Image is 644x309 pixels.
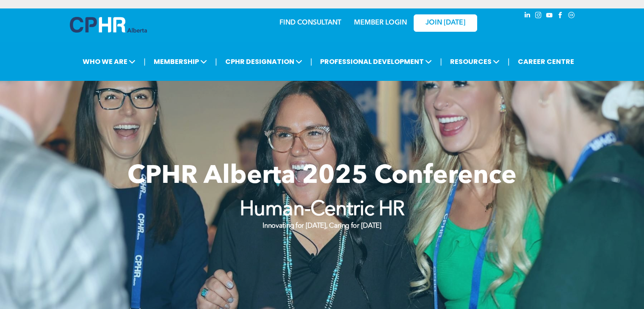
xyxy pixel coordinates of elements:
span: CPHR DESIGNATION [223,54,305,69]
a: MEMBER LOGIN [354,19,407,26]
span: PROFESSIONAL DEVELOPMENT [318,54,434,69]
span: WHO WE ARE [80,54,138,69]
span: MEMBERSHIP [151,54,210,69]
li: | [440,53,442,70]
li: | [144,53,146,70]
span: CPHR Alberta 2025 Conference [127,164,517,189]
a: linkedin [523,11,532,22]
a: FIND CONSULTANT [279,19,341,26]
img: A blue and white logo for cp alberta [70,17,147,33]
a: facebook [556,11,565,22]
strong: Innovating for [DATE], Caring for [DATE] [263,223,381,229]
a: instagram [534,11,543,22]
span: JOIN [DATE] [426,19,465,27]
span: RESOURCES [448,54,502,69]
a: CAREER CENTRE [515,54,577,69]
a: Social network [567,11,576,22]
a: youtube [545,11,554,22]
a: JOIN [DATE] [414,14,477,32]
li: | [215,53,217,70]
li: | [508,53,510,70]
strong: Human-Centric HR [240,200,405,220]
li: | [310,53,312,70]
